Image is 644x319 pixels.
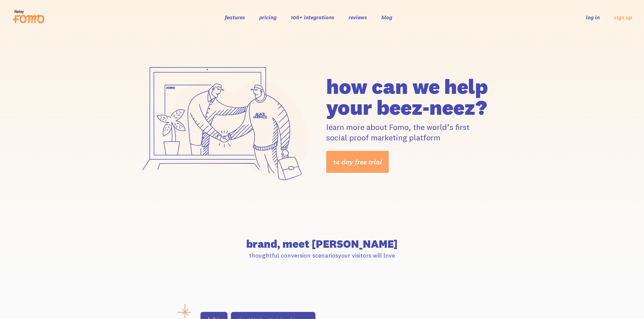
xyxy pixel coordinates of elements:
[326,76,511,118] h1: how can we help your beez-neez?
[614,14,632,21] a: sign up
[291,14,334,21] a: 106+ integrations
[225,14,245,21] a: features
[586,14,600,21] a: log in
[326,122,511,143] p: learn more about Fomo, the world’s first social proof marketing platform
[134,251,511,259] p: thoughtful conversion scenarios your visitors will love
[326,151,389,173] a: 14 day free trial
[349,14,367,21] a: reviews
[134,239,511,249] h2: brand, meet [PERSON_NAME]
[381,14,392,21] a: blog
[259,14,277,21] a: pricing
